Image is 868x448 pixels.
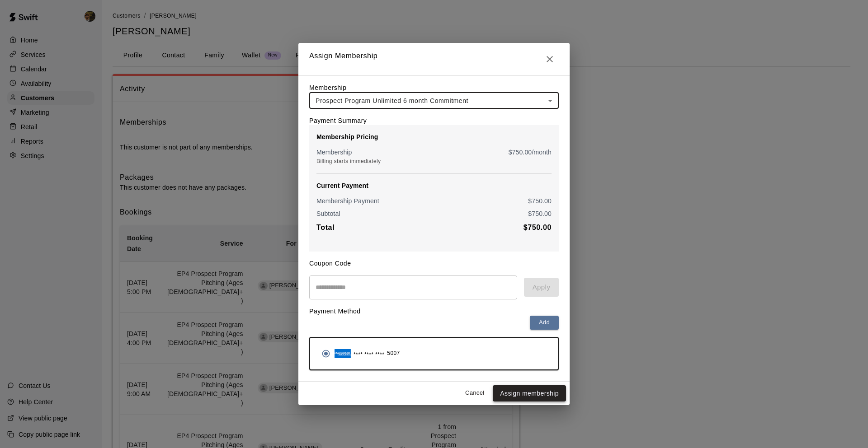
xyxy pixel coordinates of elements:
p: Membership Payment [316,196,379,205]
img: Credit card brand logo [335,349,351,358]
b: $ 750.00 [524,224,552,231]
p: $ 750.00 /month [509,148,552,157]
p: $ 750.00 [528,209,552,218]
b: Total [316,224,335,231]
button: Assign membership [493,385,566,402]
p: Current Payment [316,181,552,190]
p: Subtotal [316,209,340,218]
p: $ 750.00 [528,196,552,205]
button: Add [530,316,559,330]
label: Membership [309,84,347,91]
div: Prospect Program Unlimited 6 month Commitment [309,92,559,109]
p: Membership [316,148,352,157]
span: 5007 [387,349,400,358]
h2: Assign Membership [298,43,570,75]
label: Payment Summary [309,117,367,124]
span: Billing starts immediately [316,158,381,164]
label: Coupon Code [309,260,351,267]
button: Close [541,50,559,68]
p: Membership Pricing [316,132,552,141]
button: Cancel [460,386,489,400]
label: Payment Method [309,308,361,315]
